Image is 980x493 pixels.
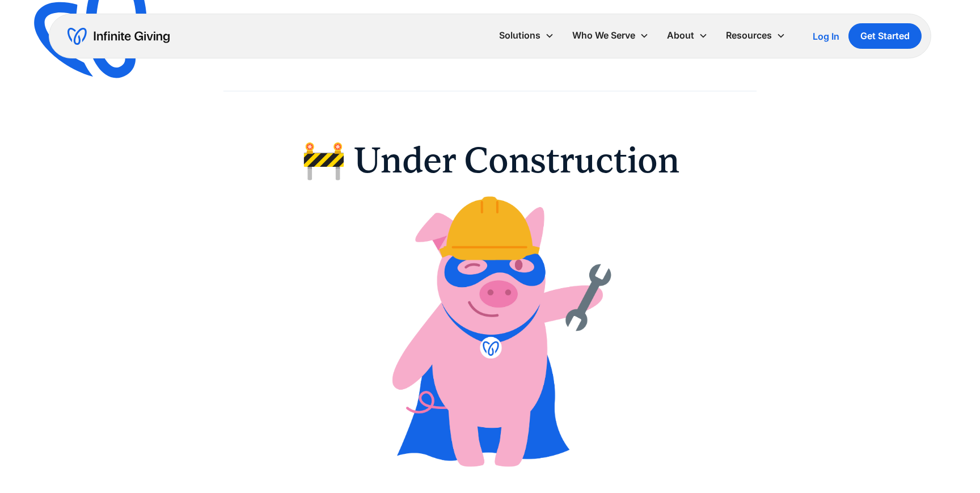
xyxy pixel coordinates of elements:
[717,23,795,48] div: Resources
[658,23,717,48] div: About
[813,30,839,43] a: Log In
[490,23,563,48] div: Solutions
[301,137,679,183] h1: 🚧 Under Construction
[813,32,839,41] div: Log In
[67,27,170,45] a: home
[848,23,922,49] a: Get Started
[563,23,658,48] div: Who We Serve
[667,28,694,43] div: About
[499,28,540,43] div: Solutions
[726,28,772,43] div: Resources
[572,28,635,43] div: Who We Serve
